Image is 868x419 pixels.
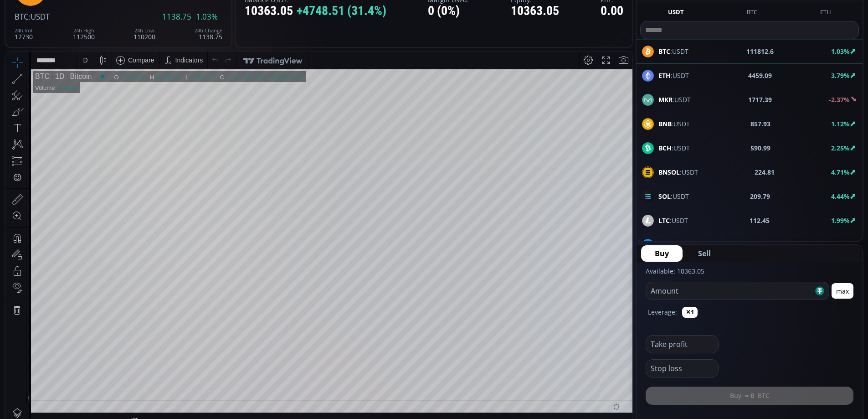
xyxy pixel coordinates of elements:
[748,95,772,104] b: 1717.39
[750,191,770,201] b: 209.79
[750,119,770,129] b: 857.93
[664,8,688,19] button: USDT
[184,22,211,29] div: 110528.71
[831,216,850,225] b: 1.99%
[755,167,775,177] b: 224.81
[658,240,694,249] span: :USDT
[30,21,44,29] div: BTC
[591,362,606,379] div: Toggle Log Scale
[658,95,673,104] b: MKR
[195,28,222,33] div: 24h Change
[90,367,97,374] div: 5d
[646,267,704,275] label: Available: 10363.05
[134,28,155,40] div: 110200
[59,367,68,374] div: 3m
[77,5,82,12] div: D
[832,283,853,299] button: max
[829,95,850,104] b: -2.37%
[831,71,850,80] b: 3.79%
[831,168,850,176] b: 4.71%
[44,21,59,29] div: 1D
[180,22,184,29] div: L
[15,11,29,22] span: BTC
[755,240,771,249] b: 23.83
[641,245,683,262] button: Buy
[74,367,83,374] div: 1m
[658,191,689,201] span: :USDT
[122,362,137,379] div: Go to
[8,122,15,130] div: 
[684,245,724,262] button: Sell
[658,216,670,225] b: LTC
[658,192,671,201] b: SOL
[134,28,155,33] div: 24h Low
[170,5,198,12] div: Indicators
[511,4,559,18] div: 10363.05
[658,167,698,177] span: :USDT
[219,22,247,29] div: 111812.60
[73,28,95,33] div: 24h High
[606,362,625,379] div: Toggle Auto Scale
[658,144,672,152] b: BCH
[520,362,570,379] button: 16:44:00 (UTC)
[114,22,142,29] div: 111240.01
[53,33,72,40] div: 9.319K
[610,367,622,374] div: auto
[658,95,691,104] span: :USDT
[297,4,386,18] span: +4748.51 (31.4%)
[215,22,219,29] div: C
[595,367,603,374] div: log
[601,4,623,18] div: 0.00
[658,216,688,225] span: :USDT
[523,367,567,374] span: 16:44:00 (UTC)
[831,144,850,152] b: 2.25%
[831,240,850,249] b: 2.94%
[29,11,50,22] span: :USDT
[144,22,149,29] div: H
[817,8,835,19] button: ETH
[658,119,690,129] span: :USDT
[658,168,680,176] b: BNSOL
[750,216,770,225] b: 112.45
[658,143,690,153] span: :USDT
[658,240,676,249] b: DASH
[93,21,101,29] div: Market open
[682,307,698,318] button: ✕1
[103,367,110,374] div: 1d
[33,367,40,374] div: 5y
[658,71,671,80] b: ETH
[108,22,113,29] div: O
[748,71,772,80] b: 4459.09
[698,248,711,259] span: Sell
[750,143,770,153] b: 590.99
[15,28,34,33] div: 24h Vol.
[250,22,297,29] div: +572.59 (+0.51%)
[831,119,850,128] b: 1.12%
[743,8,761,19] button: BTC
[648,307,677,317] label: Leverage:
[15,28,34,40] div: 12730
[59,21,86,29] div: Bitcoin
[428,4,469,18] div: 0 (0%)
[46,367,53,374] div: 1y
[658,71,689,80] span: :USDT
[30,33,49,40] div: Volume
[123,5,149,12] div: Compare
[245,4,386,18] div: 10363.05
[149,22,177,29] div: 112500.00
[162,13,191,21] span: 1138.75
[21,340,25,352] div: Hide Drawings Toolbar
[658,119,672,128] b: BNB
[73,28,95,40] div: 112500
[655,248,669,259] span: Buy
[195,28,222,40] div: 1138.75
[831,192,850,201] b: 4.44%
[196,13,218,21] span: 1.03%
[579,362,591,379] div: Toggle Percentage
